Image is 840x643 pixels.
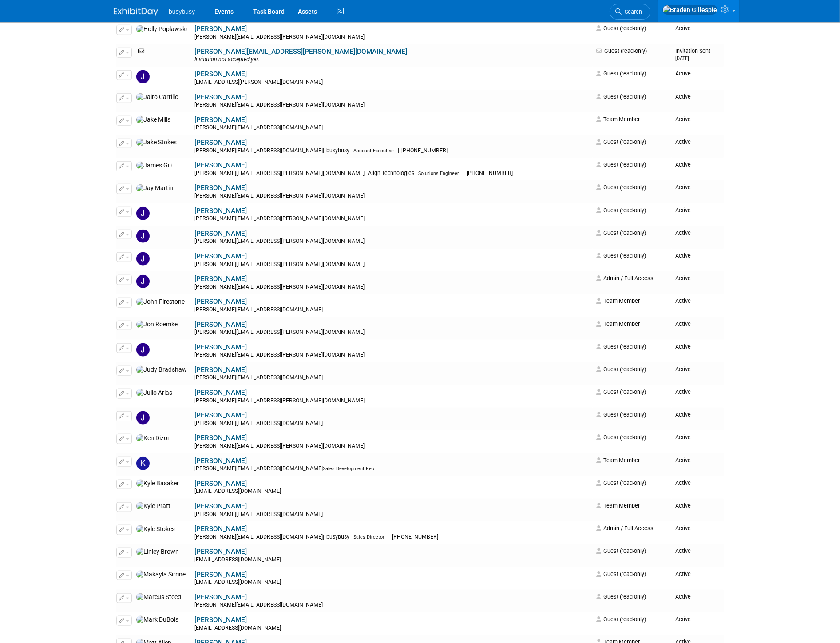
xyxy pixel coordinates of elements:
span: Guest (read-only) [596,411,646,418]
span: Sales Director [353,534,384,540]
span: Active [675,139,691,145]
span: Team Member [596,298,640,304]
img: Makayla Sirrine [136,571,186,579]
span: Active [675,230,691,236]
img: Jay Martin [136,184,173,192]
span: Team Member [596,321,640,327]
a: [PERSON_NAME] [194,389,247,397]
div: [EMAIL_ADDRESS][DOMAIN_NAME] [194,625,590,632]
span: [PHONE_NUMBER] [390,534,441,540]
img: Kirby Lish [136,457,150,470]
span: Guest (read-only) [596,70,646,77]
a: [PERSON_NAME] [194,616,247,624]
span: Active [675,389,691,395]
span: Align Technologies [366,170,417,176]
img: Jake Mills [136,116,170,124]
div: [PERSON_NAME][EMAIL_ADDRESS][DOMAIN_NAME] [194,602,590,609]
div: [EMAIL_ADDRESS][DOMAIN_NAME] [194,579,590,586]
div: [PERSON_NAME][EMAIL_ADDRESS][DOMAIN_NAME] [194,465,590,472]
span: Active [675,252,691,259]
a: [PERSON_NAME] [194,139,247,147]
img: Mark DuBois [136,616,178,624]
span: | [463,170,464,176]
span: Active [675,343,691,350]
img: Jay Shattell [136,207,150,220]
span: Active [675,366,691,373]
span: Active [675,525,691,532]
span: Active [675,571,691,577]
div: [PERSON_NAME][EMAIL_ADDRESS][DOMAIN_NAME] [194,534,590,541]
span: Active [675,480,691,486]
span: Guest (read-only) [596,366,646,373]
div: [PERSON_NAME][EMAIL_ADDRESS][DOMAIN_NAME] [194,511,590,518]
img: Judy Bradshaw [136,366,187,374]
img: Kyle Stokes [136,525,175,533]
img: ExhibitDay [114,8,158,16]
div: [PERSON_NAME][EMAIL_ADDRESS][DOMAIN_NAME] [194,147,590,155]
span: Guest (read-only) [596,571,646,577]
span: | [398,147,399,154]
span: Team Member [596,502,640,509]
span: Guest (read-only) [596,434,646,441]
span: Guest (read-only) [596,207,646,214]
span: Admin / Full Access [596,525,654,532]
a: [PERSON_NAME] [194,298,247,306]
span: Guest (read-only) [596,616,646,623]
div: [EMAIL_ADDRESS][DOMAIN_NAME] [194,556,590,564]
div: [PERSON_NAME][EMAIL_ADDRESS][PERSON_NAME][DOMAIN_NAME] [194,352,590,359]
span: Active [675,457,691,464]
img: Jeff Moyers [136,230,150,243]
span: Active [675,434,691,441]
a: [PERSON_NAME] [194,93,247,101]
span: Admin / Full Access [596,275,654,282]
div: Invitation not accepted yet. [194,56,590,64]
span: Team Member [596,116,640,123]
div: [PERSON_NAME][EMAIL_ADDRESS][PERSON_NAME][DOMAIN_NAME] [194,261,590,268]
div: [PERSON_NAME][EMAIL_ADDRESS][DOMAIN_NAME] [194,374,590,381]
img: Braden Gillespie [662,5,717,15]
div: [EMAIL_ADDRESS][PERSON_NAME][DOMAIN_NAME] [194,79,590,86]
span: Guest (read-only) [596,343,646,350]
span: busybusy [324,147,352,154]
a: [PERSON_NAME] [194,25,247,33]
div: [PERSON_NAME][EMAIL_ADDRESS][PERSON_NAME][DOMAIN_NAME] [194,170,590,177]
span: Guest (read-only) [596,548,646,554]
a: [PERSON_NAME] [194,230,247,238]
span: Guest (read-only) [596,480,646,486]
div: [PERSON_NAME][EMAIL_ADDRESS][PERSON_NAME][DOMAIN_NAME] [194,34,590,41]
img: Julio Arias [136,389,172,397]
span: Guest (read-only) [596,48,647,54]
a: [PERSON_NAME] [194,116,247,124]
span: busybusy [169,8,195,15]
div: [PERSON_NAME][EMAIL_ADDRESS][DOMAIN_NAME] [194,306,590,314]
span: Guest (read-only) [596,139,646,145]
span: Invitation Sent [675,48,710,61]
span: Active [675,502,691,509]
span: | [323,147,324,154]
img: Justin Garcia [136,411,150,425]
a: [PERSON_NAME] [194,548,247,556]
a: [PERSON_NAME] [194,457,247,465]
img: Kyle Pratt [136,502,170,510]
span: Active [675,70,691,77]
a: [PERSON_NAME] [194,571,247,579]
span: Guest (read-only) [596,25,646,32]
a: [PERSON_NAME] [194,480,247,488]
img: Jaden Harrison [136,70,150,83]
span: Solutions Engineer [418,171,459,176]
div: [PERSON_NAME][EMAIL_ADDRESS][DOMAIN_NAME] [194,420,590,427]
div: [PERSON_NAME][EMAIL_ADDRESS][PERSON_NAME][DOMAIN_NAME] [194,193,590,200]
span: Active [675,411,691,418]
a: [PERSON_NAME] [194,434,247,442]
a: [PERSON_NAME] [194,321,247,329]
a: [PERSON_NAME] [194,184,247,192]
span: Active [675,161,691,168]
div: [EMAIL_ADDRESS][DOMAIN_NAME] [194,488,590,495]
span: Active [675,116,691,123]
span: busybusy [324,534,352,540]
a: [PERSON_NAME] [194,207,247,215]
img: Linley Brown [136,548,179,556]
a: [PERSON_NAME] [194,70,247,78]
span: Team Member [596,457,640,464]
img: Jim Hutchins [136,275,150,288]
